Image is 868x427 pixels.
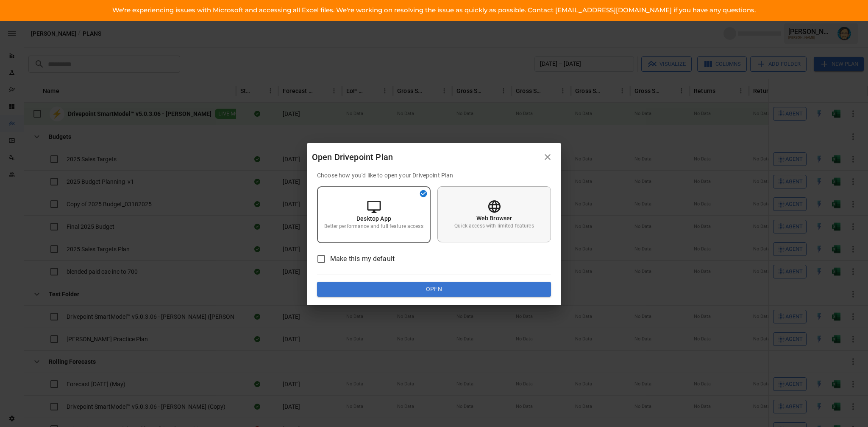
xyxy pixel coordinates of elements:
[317,171,551,180] p: Choose how you'd like to open your Drivepoint Plan
[330,254,395,264] span: Make this my default
[454,222,534,230] p: Quick access with limited features
[324,223,423,230] p: Better performance and full feature access
[476,214,512,222] p: Web Browser
[312,150,539,164] div: Open Drivepoint Plan
[317,282,551,297] button: Open
[356,214,391,223] p: Desktop App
